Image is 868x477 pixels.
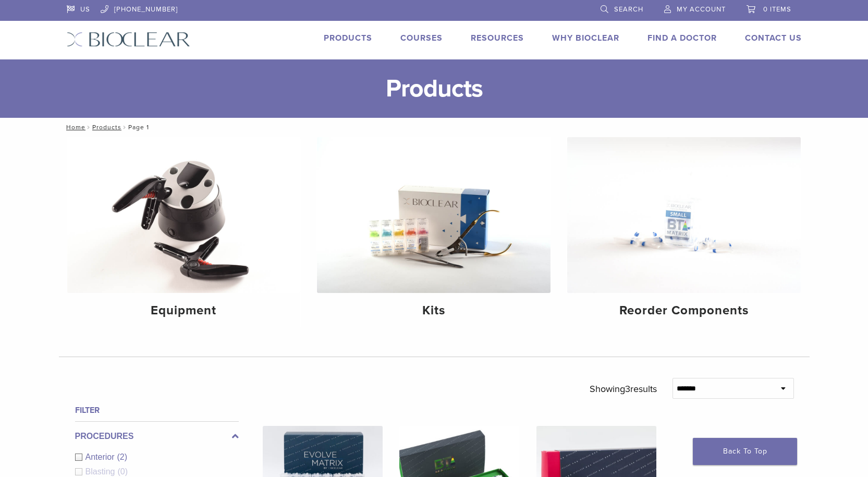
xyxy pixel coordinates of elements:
[67,32,190,47] img: Bioclear
[317,137,551,293] img: Kits
[576,301,792,320] h4: Reorder Components
[85,125,92,130] span: /
[67,137,301,327] a: Equipment
[677,5,726,14] span: My Account
[75,404,239,417] h4: Filter
[117,467,128,476] span: (0)
[324,33,372,43] a: Products
[400,33,443,43] a: Courses
[317,137,551,327] a: Kits
[67,137,301,293] img: Equipment
[614,5,643,14] span: Search
[121,125,128,130] span: /
[117,452,128,461] span: (2)
[567,137,801,293] img: Reorder Components
[590,378,657,400] p: Showing results
[471,33,524,43] a: Resources
[763,5,791,14] span: 0 items
[552,33,619,43] a: Why Bioclear
[59,118,810,137] nav: Page 1
[92,124,121,131] a: Products
[693,438,797,465] a: Back To Top
[85,467,118,476] span: Blasting
[745,33,802,43] a: Contact Us
[63,124,85,131] a: Home
[85,452,117,461] span: Anterior
[75,430,239,443] label: Procedures
[625,383,630,395] span: 3
[76,301,292,320] h4: Equipment
[325,301,542,320] h4: Kits
[647,33,717,43] a: Find A Doctor
[567,137,801,327] a: Reorder Components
